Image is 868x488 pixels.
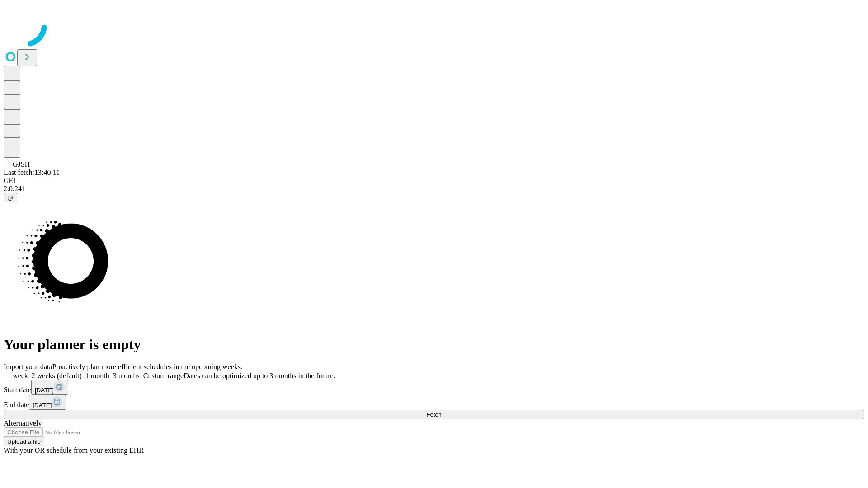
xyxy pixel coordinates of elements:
[143,372,184,380] span: Custom range
[4,380,864,395] div: Start date
[52,363,242,371] span: Proactively plan more efficient schedules in the upcoming weeks.
[7,194,14,201] span: @
[33,402,52,408] span: [DATE]
[4,336,864,353] h1: Your planner is empty
[4,395,864,410] div: End date
[32,372,82,380] span: 2 weeks (default)
[4,419,42,427] span: Alternatively
[35,387,54,394] span: [DATE]
[4,437,44,446] button: Upload a file
[113,372,140,380] span: 3 months
[4,446,144,454] span: With your OR schedule from your existing EHR
[13,160,30,168] span: GJSH
[4,169,60,176] span: Last fetch: 13:40:11
[184,372,335,380] span: Dates can be optimized up to 3 months in the future.
[426,411,441,418] span: Fetch
[4,410,864,419] button: Fetch
[85,372,109,380] span: 1 month
[4,363,52,371] span: Import your data
[7,372,28,380] span: 1 week
[29,395,66,410] button: [DATE]
[4,177,864,185] div: GEI
[4,193,17,202] button: @
[31,380,68,395] button: [DATE]
[4,185,864,193] div: 2.0.241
